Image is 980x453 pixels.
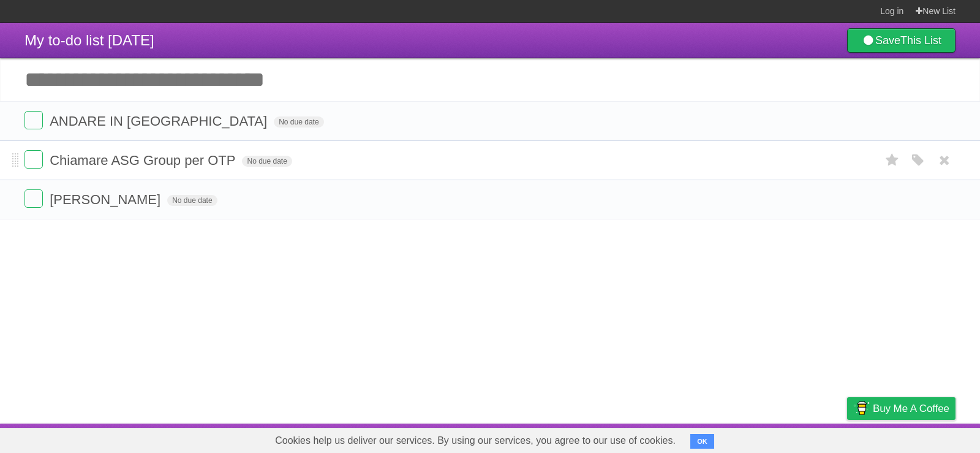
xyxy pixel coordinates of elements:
[900,34,941,47] b: This List
[242,156,292,167] span: No due date
[873,398,949,419] span: Buy me a coffee
[50,113,270,129] span: ANDARE IN [GEOGRAPHIC_DATA]
[690,434,714,449] button: OK
[790,427,816,450] a: Terms
[878,427,956,450] a: Suggest a feature
[684,427,710,450] a: About
[847,28,956,53] a: SaveThis List
[881,150,904,170] label: Star task
[50,153,238,168] span: Chiamare ASG Group per OTP
[274,116,323,128] span: No due date
[847,397,956,420] a: Buy me a coffee
[263,428,688,453] span: Cookies help us deliver our services. By using our services, you agree to our use of cookies.
[50,192,164,207] span: [PERSON_NAME]
[24,111,43,129] label: Done
[831,427,863,450] a: Privacy
[24,32,154,48] span: My to-do list [DATE]
[853,398,870,419] img: Buy me a coffee
[24,189,43,208] label: Done
[725,427,774,450] a: Developers
[24,150,43,169] label: Done
[167,195,217,206] span: No due date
